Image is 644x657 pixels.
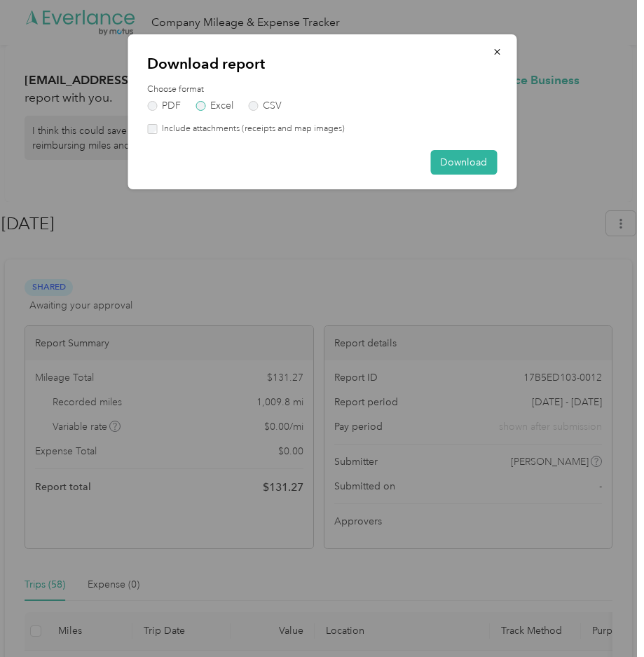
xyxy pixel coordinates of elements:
p: Download report [147,54,497,74]
label: Excel [196,101,233,111]
label: Choose format [147,83,497,96]
label: PDF [147,101,181,111]
label: Include attachments (receipts and map images) [157,123,345,135]
label: CSV [248,101,282,111]
button: Download [430,150,497,175]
